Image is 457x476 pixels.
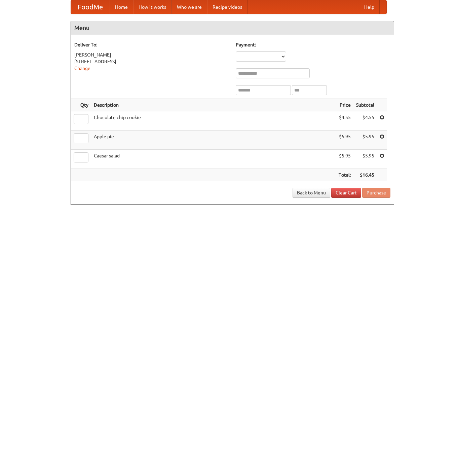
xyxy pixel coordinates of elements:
[353,111,377,131] td: $4.55
[336,99,353,111] th: Price
[336,169,353,181] th: Total:
[91,131,336,150] td: Apple pie
[71,21,394,35] h4: Menu
[336,150,353,169] td: $5.95
[353,131,377,150] td: $5.95
[71,0,110,14] a: FoodMe
[91,111,336,131] td: Chocolate chip cookie
[133,0,172,14] a: How it works
[172,0,207,14] a: Who we are
[71,99,91,111] th: Qty
[74,41,229,48] h5: Deliver To:
[91,150,336,169] td: Caesar salad
[74,58,229,65] div: [STREET_ADDRESS]
[293,188,330,198] a: Back to Menu
[353,99,377,111] th: Subtotal
[110,0,133,14] a: Home
[336,131,353,150] td: $5.95
[336,111,353,131] td: $4.55
[91,99,336,111] th: Description
[359,0,380,14] a: Help
[236,41,390,48] h5: Payment:
[74,51,229,58] div: [PERSON_NAME]
[362,188,390,198] button: Purchase
[353,150,377,169] td: $5.95
[74,66,90,71] a: Change
[207,0,247,14] a: Recipe videos
[353,169,377,181] th: $16.45
[331,188,361,198] a: Clear Cart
